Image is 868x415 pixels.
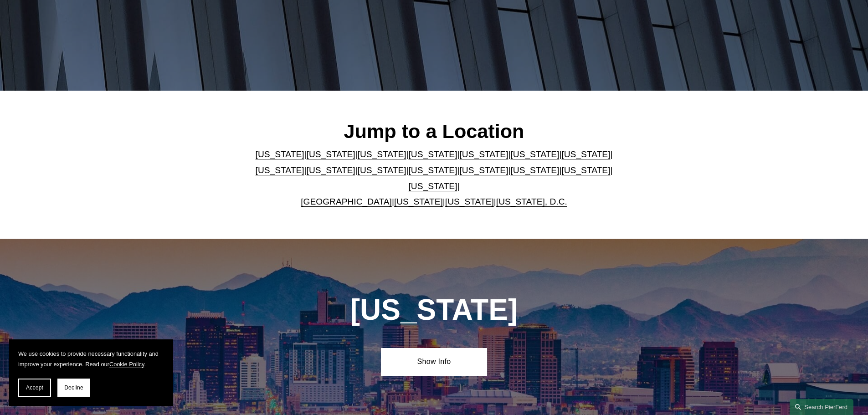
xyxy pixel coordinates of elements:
a: [GEOGRAPHIC_DATA] [301,197,392,206]
a: [US_STATE] [409,149,457,159]
p: We use cookies to provide necessary functionality and improve your experience. Read our . [18,348,164,369]
a: [US_STATE] [459,165,508,175]
p: | | | | | | | | | | | | | | | | | | [248,147,620,210]
a: [US_STATE] [256,165,304,175]
a: Search this site [790,399,853,415]
a: [US_STATE] [394,197,443,206]
a: Show Info [381,348,487,375]
a: [US_STATE] [358,149,406,159]
h1: [US_STATE] [301,293,567,327]
a: [US_STATE] [445,197,494,206]
span: Decline [64,384,83,391]
button: Accept [18,379,51,397]
section: Cookie banner [9,339,173,406]
a: [US_STATE] [510,149,559,159]
a: [US_STATE] [561,165,610,175]
a: Cookie Policy [109,361,144,368]
a: [US_STATE] [459,149,508,159]
a: [US_STATE] [409,165,457,175]
a: [US_STATE] [358,165,406,175]
a: [US_STATE] [307,165,355,175]
a: [US_STATE] [510,165,559,175]
span: Accept [26,384,43,391]
a: [US_STATE], D.C. [496,197,567,206]
a: [US_STATE] [409,181,457,191]
a: [US_STATE] [561,149,610,159]
a: [US_STATE] [256,149,304,159]
a: [US_STATE] [307,149,355,159]
h2: Jump to a Location [248,119,620,143]
button: Decline [57,379,90,397]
